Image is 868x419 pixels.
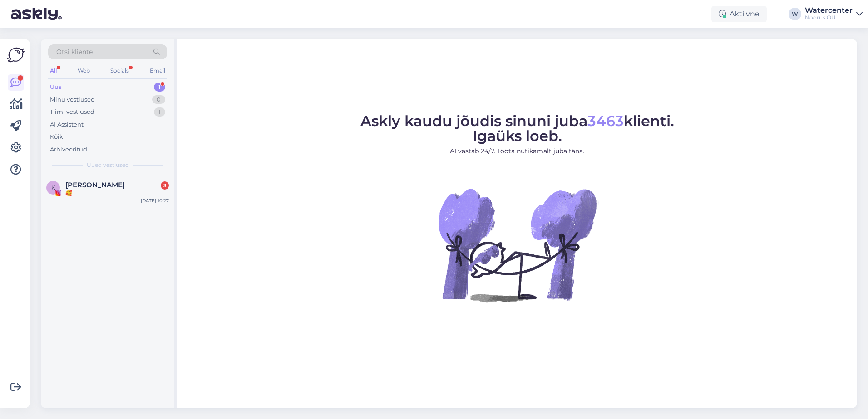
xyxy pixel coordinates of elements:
[805,7,863,21] a: WatercenterNoorus OÜ
[152,95,165,104] div: 0
[805,14,853,21] div: Noorus OÜ
[76,65,92,77] div: Web
[48,65,59,77] div: All
[65,189,169,197] div: 🥰
[711,6,767,22] div: Aktiivne
[587,112,624,130] span: 3463
[154,107,165,117] div: 1
[65,181,125,189] span: Kristin Kerro
[148,65,167,77] div: Email
[56,47,93,57] span: Otsi kliente
[161,181,169,190] div: 3
[51,184,55,191] span: K
[108,65,131,77] div: Socials
[50,120,84,129] div: AI Assistent
[50,107,94,117] div: Tiimi vestlused
[50,145,87,154] div: Arhiveeritud
[789,8,801,20] div: W
[154,83,165,92] div: 1
[805,7,853,14] div: Watercenter
[435,163,599,326] img: No Chat active
[87,161,129,169] span: Uued vestlused
[360,112,674,145] span: Askly kaudu jõudis sinuni juba klienti. Igaüks loeb.
[7,46,25,63] img: Askly Logo
[141,197,169,204] div: [DATE] 10:27
[50,95,95,104] div: Minu vestlused
[360,146,674,156] p: AI vastab 24/7. Tööta nutikamalt juba täna.
[50,132,63,141] div: Kõik
[50,83,62,92] div: Uus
